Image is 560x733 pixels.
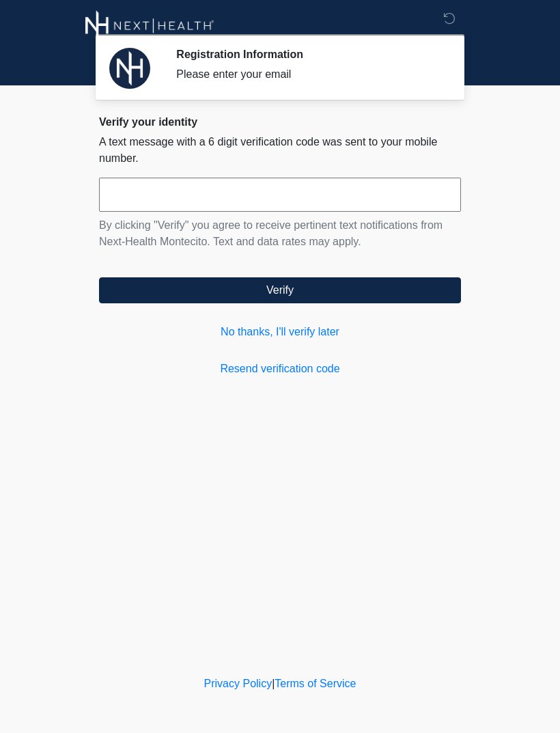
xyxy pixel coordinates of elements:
h2: Verify your identity [99,115,461,128]
a: | [272,678,275,689]
p: By clicking "Verify" you agree to receive pertinent text notifications from Next-Health Montecito... [99,217,461,250]
a: Resend verification code [99,361,461,377]
a: Terms of Service [275,678,356,689]
img: Next-Health Montecito Logo [85,10,214,41]
a: No thanks, I'll verify later [99,324,461,340]
div: Please enter your email [176,66,440,83]
img: Agent Avatar [109,48,150,89]
button: Verify [99,277,461,303]
p: A text message with a 6 digit verification code was sent to your mobile number. [99,134,461,167]
a: Privacy Policy [204,678,272,689]
h2: Registration Information [176,48,440,61]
